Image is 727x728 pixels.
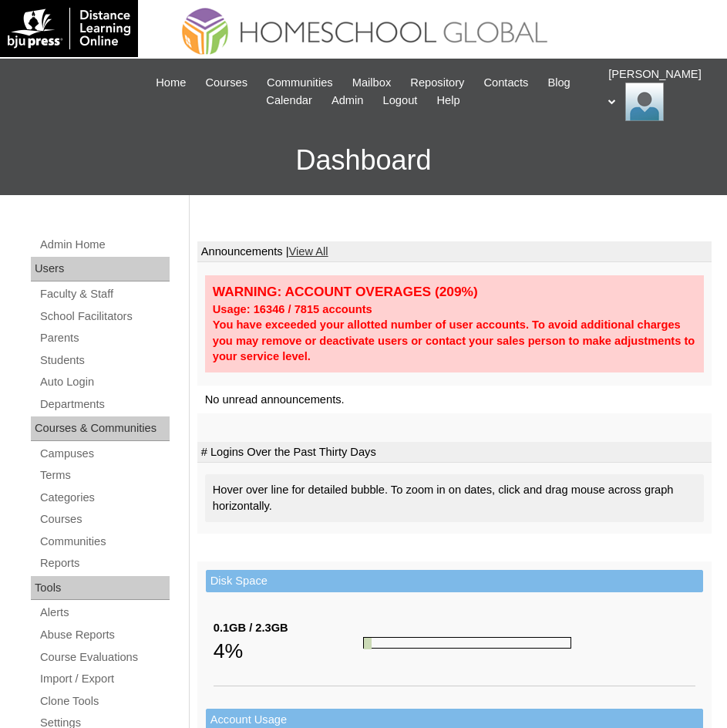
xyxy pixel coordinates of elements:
a: Clone Tools [39,692,170,711]
a: Courses [197,74,255,92]
a: Terms [39,466,170,485]
a: Admin Home [39,235,170,254]
a: Repository [402,74,472,92]
a: Import / Export [39,669,170,689]
span: Logout [383,92,418,110]
div: Courses & Communities [31,416,170,441]
div: Users [31,257,170,281]
div: You have exceeded your allotted number of user accounts. To avoid additional charges you may remo... [213,317,696,365]
span: Admin [332,92,364,110]
td: No unread announcements. [197,386,712,414]
td: Announcements | [197,241,712,263]
div: Tools [31,576,170,601]
span: Calendar [266,92,311,110]
td: # Logins Over the Past Thirty Days [197,442,712,463]
span: Mailbox [352,74,392,92]
img: Ariane Ebuen [625,83,664,121]
a: Campuses [39,444,170,463]
img: logo-white.png [8,8,130,49]
a: Help [429,92,467,110]
a: Logout [375,92,426,110]
a: Blog [540,74,577,92]
a: Home [148,74,194,92]
a: Reports [39,554,170,573]
a: Categories [39,488,170,507]
div: 0.1GB / 2.3GB [214,620,363,636]
td: Disk Space [206,570,703,592]
a: Students [39,351,170,370]
div: WARNING: ACCOUNT OVERAGES (209%) [213,283,696,301]
span: Contacts [483,74,528,92]
a: Calendar [258,92,319,110]
a: Auto Login [39,372,170,392]
a: Departments [39,395,170,414]
a: Parents [39,329,170,348]
span: Blog [547,74,570,92]
a: View All [289,245,328,258]
strong: Usage: 16346 / 7815 accounts [213,303,372,315]
h3: Dashboard [8,126,719,195]
a: Contacts [476,74,536,92]
a: Communities [259,74,341,92]
a: Faculty & Staff [39,285,170,304]
span: Repository [410,74,464,92]
a: Communities [39,532,170,551]
div: Hover over line for detailed bubble. To zoom in on dates, click and drag mouse across graph horiz... [205,474,704,521]
a: Alerts [39,603,170,622]
a: Course Evaluations [39,648,170,667]
span: Communities [267,74,333,92]
div: 4% [214,635,363,666]
a: Courses [39,510,170,529]
a: Admin [324,92,372,110]
a: School Facilitators [39,307,170,326]
span: Home [156,74,186,92]
a: Mailbox [345,74,399,92]
a: Abuse Reports [39,625,170,645]
div: [PERSON_NAME] [608,66,712,121]
span: Help [436,92,459,110]
span: Courses [205,74,247,92]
